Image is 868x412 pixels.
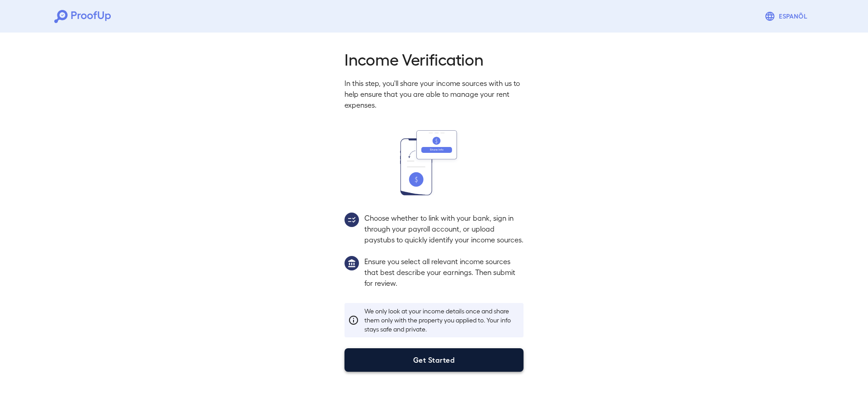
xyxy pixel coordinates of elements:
[364,213,524,245] p: Choose whether to link with your bank, sign in through your payroll account, or upload paystubs t...
[364,256,524,289] p: Ensure you select all relevant income sources that best describe your earnings. Then submit for r...
[400,130,468,195] img: transfer_money.svg
[761,7,814,25] button: Espanõl
[344,256,359,270] img: group1.svg
[344,348,524,372] button: Get Started
[344,213,359,227] img: group2.svg
[364,307,520,334] p: We only look at your income details once and share them only with the property you applied to. Yo...
[344,49,524,69] h2: Income Verification
[344,78,524,110] p: In this step, you'll share your income sources with us to help ensure that you are able to manage...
